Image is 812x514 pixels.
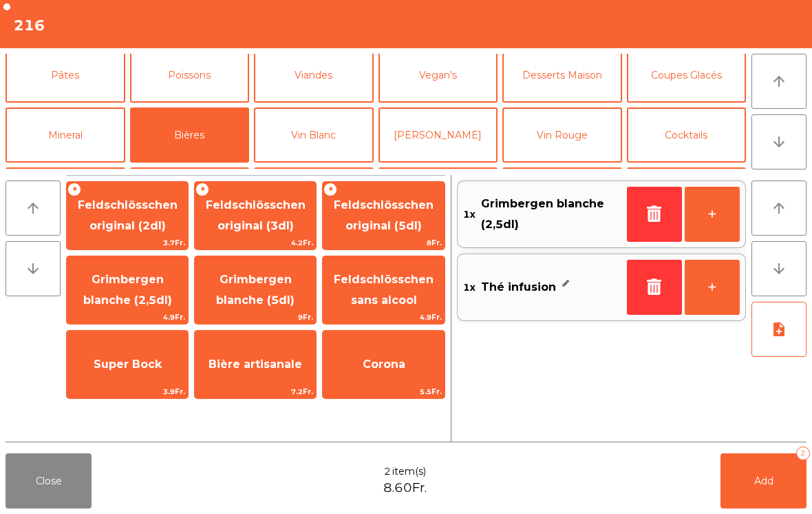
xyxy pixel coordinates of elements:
button: Vin Rouge [502,107,622,163]
button: arrow_downward [751,241,806,296]
button: arrow_upward [751,54,806,109]
button: Menu évènement [254,167,374,223]
button: arrow_upward [751,181,806,236]
span: 3.9Fr. [67,385,188,398]
span: Feldschlösschen sans alcool [334,273,434,307]
button: arrow_downward [6,241,61,296]
button: [PERSON_NAME] [378,107,498,163]
span: 8.60Fr. [383,479,427,497]
button: Pâtes [6,48,125,103]
button: Cocktails [627,107,747,163]
button: Mineral [6,107,125,163]
span: 9Fr. [195,311,316,324]
button: Apéritifs [6,167,125,223]
div: 2 [796,446,810,460]
span: 8Fr. [323,236,444,249]
button: + [685,260,740,315]
span: Bière artisanale [209,358,302,371]
span: Super Bock [94,358,162,371]
span: 1x [463,277,476,298]
button: Vegan's [378,48,498,103]
span: Thé infusion [481,277,556,298]
span: 1x [463,194,476,236]
button: + [685,187,740,242]
span: 4.2Fr. [195,236,316,249]
button: Poissons [130,48,250,103]
h4: 216 [14,15,45,36]
button: gobelet emporter [627,167,747,223]
span: Grimbergen blanche (2,5dl) [83,273,172,307]
i: arrow_downward [771,134,787,150]
button: Cadeaux [502,167,622,223]
button: Digestifs [130,167,250,223]
i: arrow_downward [25,260,41,277]
span: Grimbergen blanche (2,5dl) [481,194,621,236]
span: Feldschlösschen original (2dl) [78,198,178,232]
span: Feldschlösschen original (5dl) [334,198,434,232]
span: item(s) [392,464,426,479]
span: + [195,183,209,196]
i: arrow_upward [771,73,787,90]
span: 5.5Fr. [323,385,444,398]
button: Close [6,453,92,508]
span: + [67,183,81,196]
button: Desserts Maison [502,48,622,103]
button: note_add [751,302,806,357]
button: Viandes [254,48,374,103]
i: arrow_upward [771,200,787,216]
i: arrow_upward [25,200,41,216]
span: Corona [363,358,405,371]
span: Grimbergen blanche (5dl) [216,273,295,307]
span: Feldschlösschen original (3dl) [206,198,306,232]
button: arrow_upward [6,181,61,236]
button: Coupes Glacés [627,48,747,103]
span: 7.2Fr. [195,385,316,398]
i: note_add [771,321,787,338]
span: 4.9Fr. [323,311,444,324]
i: arrow_downward [771,260,787,277]
button: Vin Blanc [254,107,374,163]
span: 2 [384,464,391,479]
span: 3.7Fr. [67,236,188,249]
button: Huîtres [378,167,498,223]
button: Add2 [720,453,806,508]
button: arrow_downward [751,114,806,169]
button: Bières [130,107,250,163]
span: + [323,183,337,196]
span: Add [754,475,773,487]
span: 4.9Fr. [67,311,188,324]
